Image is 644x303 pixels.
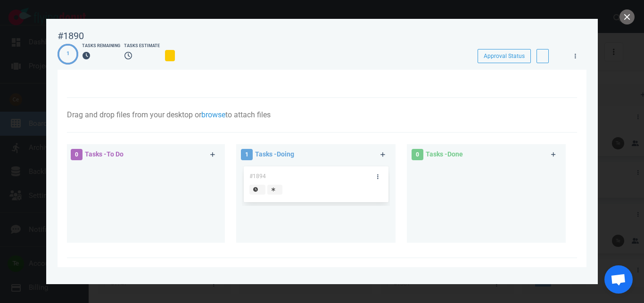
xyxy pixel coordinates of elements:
[67,110,201,119] span: Drag and drop files from your desktop or
[124,43,160,49] div: Tasks Estimate
[412,149,423,160] span: 0
[85,150,124,158] span: Tasks - To Do
[58,30,84,42] div: #1890
[82,43,120,49] div: Tasks Remaining
[478,49,531,63] button: Approval Status
[225,110,271,119] span: to attach files
[604,265,633,294] a: Chat abierto
[255,150,294,158] span: Tasks - Doing
[66,50,69,58] div: 1
[249,173,266,180] span: #1894
[241,149,253,160] span: 1
[71,149,83,160] span: 0
[201,110,225,119] a: browse
[426,150,463,158] span: Tasks - Done
[619,9,635,25] button: close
